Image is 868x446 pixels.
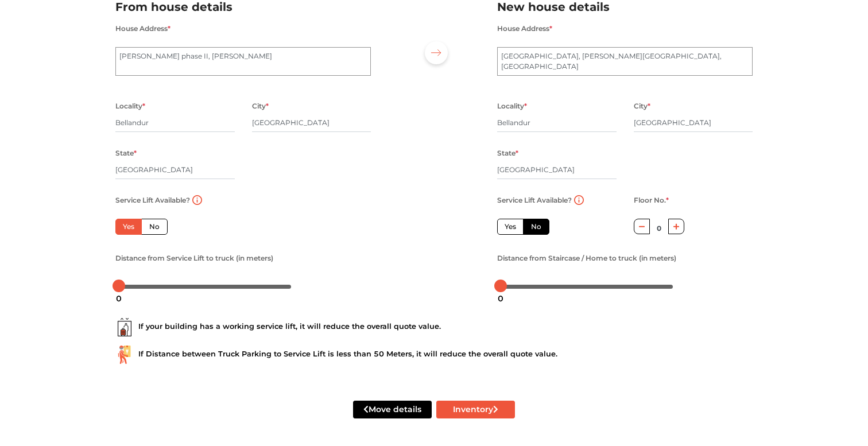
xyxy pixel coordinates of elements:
[115,346,753,364] div: If Distance between Truck Parking to Service Lift is less than 50 Meters, it will reduce the over...
[115,21,170,36] label: House Address
[436,401,515,418] button: Inventory
[497,99,527,114] label: Locality
[497,193,572,208] label: Service Lift Available?
[497,146,518,161] label: State
[115,251,273,266] label: Distance from Service Lift to truck (in meters)
[141,219,168,235] label: No
[111,289,126,308] div: 0
[497,219,524,235] label: Yes
[115,99,145,114] label: Locality
[497,251,676,266] label: Distance from Staircase / Home to truck (in meters)
[252,99,269,114] label: City
[634,99,650,114] label: City
[353,401,432,418] button: Move details
[115,47,371,76] textarea: [PERSON_NAME] phase II, [PERSON_NAME]
[493,289,508,308] div: 0
[115,318,134,336] img: ...
[115,219,142,235] label: Yes
[523,219,549,235] label: No
[634,193,669,208] label: Floor No.
[115,146,137,161] label: State
[115,346,134,364] img: ...
[497,21,552,36] label: House Address
[115,193,190,208] label: Service Lift Available?
[497,47,753,76] textarea: [GEOGRAPHIC_DATA], [PERSON_NAME][GEOGRAPHIC_DATA], [GEOGRAPHIC_DATA]
[115,318,753,336] div: If your building has a working service lift, it will reduce the overall quote value.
